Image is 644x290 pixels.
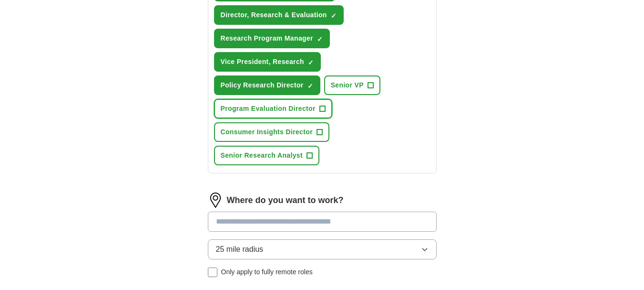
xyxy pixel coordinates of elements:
[317,35,323,43] span: ✓
[214,75,320,95] button: Policy Research Director✓
[221,150,303,161] span: Senior Research Analyst
[331,80,364,90] span: Senior VP
[307,82,313,90] span: ✓
[214,5,344,25] button: Director, Research & Evaluation✓
[227,194,344,207] label: Where do you want to work?
[208,268,217,277] input: Only apply to fully remote roles
[221,80,304,90] span: Policy Research Director
[221,57,304,67] span: Vice President, Research
[214,99,332,118] button: Program Evaluation Director
[221,267,313,277] span: Only apply to fully remote roles
[221,127,313,137] span: Consumer Insights Director
[331,12,337,20] span: ✓
[214,29,330,48] button: Research Program Manager✓
[208,193,223,208] img: location.png
[221,104,316,114] span: Program Evaluation Director
[216,244,264,255] span: 25 mile radius
[214,52,321,72] button: Vice President, Research✓
[221,10,327,20] span: Director, Research & Evaluation
[221,33,313,43] span: Research Program Manager
[308,59,314,66] span: ✓
[214,122,329,142] button: Consumer Insights Director
[208,239,437,259] button: 25 mile radius
[214,146,320,165] button: Senior Research Analyst
[324,75,380,95] button: Senior VP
